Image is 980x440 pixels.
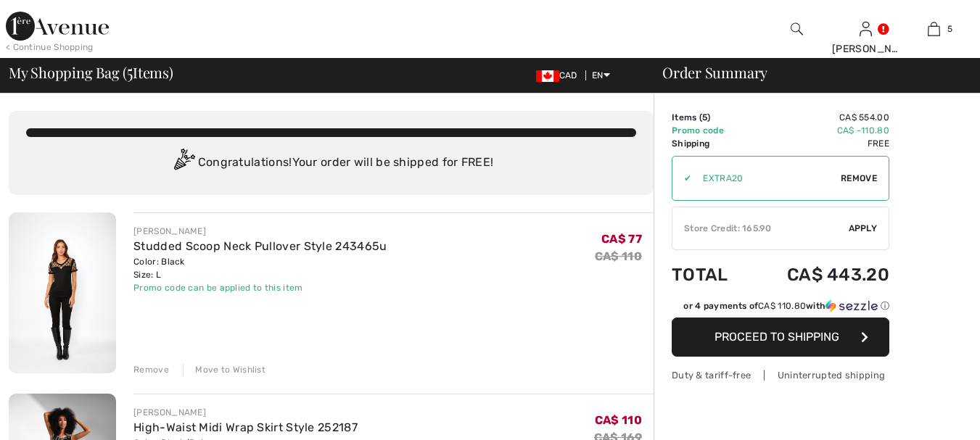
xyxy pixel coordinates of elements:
[860,22,872,36] a: Sign In
[127,62,133,80] span: 5
[683,299,889,312] div: or 4 payments of with
[26,149,636,178] div: Congratulations! Your order will be shipped for FREE!
[133,255,387,281] div: Color: Black Size: L
[645,65,971,80] div: Order Summary
[672,137,749,150] td: Shipping
[133,225,387,238] div: [PERSON_NAME]
[749,111,889,124] td: CA$ 554.00
[169,149,198,178] img: Congratulation2.svg
[183,363,265,376] div: Move to Wishlist
[825,299,878,312] img: Sezzle
[947,22,952,36] span: 5
[536,70,583,80] span: CAD
[133,239,387,253] a: Studded Scoop Neck Pullover Style 243465u
[672,124,749,137] td: Promo code
[672,368,889,382] div: Duty & tariff-free | Uninterrupted shipping
[791,20,803,38] img: search the website
[841,172,877,185] span: Remove
[702,112,707,123] span: 5
[133,420,358,434] a: High-Waist Midi Wrap Skirt Style 252187
[691,157,841,200] input: Promo code
[9,65,173,80] span: My Shopping Bag ( Items)
[133,406,358,419] div: [PERSON_NAME]
[601,232,642,246] span: CA$ 77
[6,41,94,54] div: < Continue Shopping
[133,363,169,376] div: Remove
[860,20,872,38] img: My Info
[6,12,109,41] img: 1ère Avenue
[672,317,889,357] button: Proceed to Shipping
[900,20,968,38] a: 5
[758,301,806,311] span: CA$ 110.80
[849,222,878,235] span: Apply
[749,250,889,299] td: CA$ 443.20
[749,137,889,150] td: Free
[536,70,559,82] img: Canadian Dollar
[672,111,749,124] td: Items ( )
[832,41,899,57] div: [PERSON_NAME]
[715,330,839,344] span: Proceed to Shipping
[9,212,116,373] img: Studded Scoop Neck Pullover Style 243465u
[672,222,849,235] div: Store Credit: 165.90
[672,250,749,299] td: Total
[592,70,610,80] span: EN
[133,281,387,294] div: Promo code can be applied to this item
[672,172,691,185] div: ✔
[595,413,642,427] span: CA$ 110
[749,124,889,137] td: CA$ -110.80
[595,249,642,263] s: CA$ 110
[672,299,889,317] div: or 4 payments ofCA$ 110.80withSezzle Click to learn more about Sezzle
[928,20,940,38] img: My Bag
